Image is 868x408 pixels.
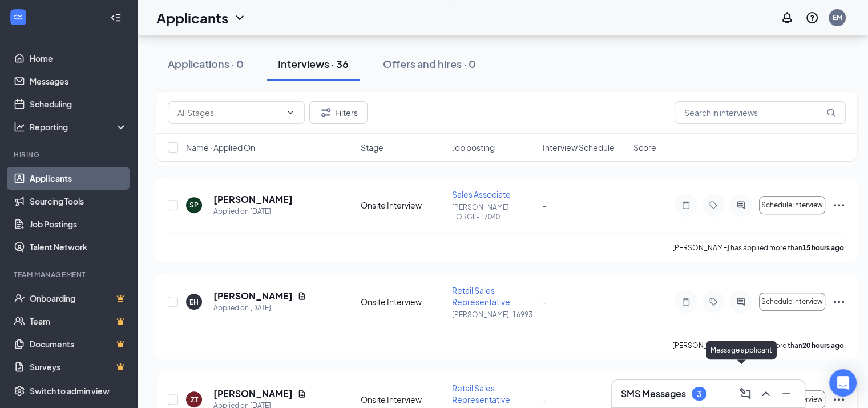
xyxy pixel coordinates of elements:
[278,57,349,71] div: Interviews · 36
[826,108,835,117] svg: MagnifyingGlass
[30,47,127,70] a: Home
[30,385,110,397] div: Switch to admin view
[452,142,495,153] span: Job posting
[543,394,547,405] span: -
[780,387,793,401] svg: Minimize
[213,302,306,314] div: Applied on [DATE]
[30,93,127,115] a: Scheduling
[802,341,844,350] b: 20 hours ago
[13,11,24,23] svg: WorkstreamLogo
[633,142,656,153] span: Score
[309,101,368,124] button: Filter Filters
[761,298,823,306] span: Schedule interview
[383,57,476,71] div: Offers and hires · 0
[297,291,306,301] svg: Document
[734,201,748,210] svg: ActiveChat
[672,243,846,253] p: [PERSON_NAME] has applied more than .
[672,341,846,350] p: [PERSON_NAME] has applied more than .
[156,8,228,27] h1: Applicants
[14,121,25,133] svg: Analysis
[189,297,199,307] div: EH
[168,57,244,71] div: Applications · 0
[361,296,445,307] div: Onsite Interview
[805,11,819,25] svg: QuestionInfo
[189,200,199,210] div: SP
[110,12,122,23] svg: Collapse
[213,193,293,206] h5: [PERSON_NAME]
[30,121,128,133] div: Reporting
[361,142,383,153] span: Stage
[177,106,281,119] input: All Stages
[361,394,445,405] div: Onsite Interview
[780,11,794,25] svg: Notifications
[452,383,510,405] span: Retail Sales Representative
[30,310,127,333] a: TeamCrown
[213,206,293,217] div: Applied on [DATE]
[736,385,754,403] button: ComposeMessage
[833,13,842,22] div: EM
[213,387,293,400] h5: [PERSON_NAME]
[297,389,306,398] svg: Document
[30,213,127,235] a: Job Postings
[802,243,844,252] b: 15 hours ago
[14,150,125,159] div: Hiring
[761,201,823,209] span: Schedule interview
[777,385,796,403] button: Minimize
[543,200,547,210] span: -
[319,106,333,119] svg: Filter
[679,297,693,306] svg: Note
[832,393,846,406] svg: Ellipses
[621,387,686,400] h3: SMS Messages
[759,196,825,214] button: Schedule interview
[30,190,127,213] a: Sourcing Tools
[14,270,125,279] div: Team Management
[706,201,720,210] svg: Tag
[757,385,775,403] button: ChevronUp
[543,297,547,307] span: -
[675,101,846,124] input: Search in interviews
[452,189,511,199] span: Sales Associate
[734,297,748,306] svg: ActiveChat
[759,387,773,401] svg: ChevronUp
[679,201,693,210] svg: Note
[30,167,127,190] a: Applicants
[30,355,127,378] a: SurveysCrown
[286,108,295,117] svg: ChevronDown
[832,198,846,212] svg: Ellipses
[706,341,777,359] div: Message applicant
[30,70,127,93] a: Messages
[829,369,857,397] div: Open Intercom Messenger
[738,387,752,401] svg: ComposeMessage
[30,235,127,258] a: Talent Network
[30,333,127,355] a: DocumentsCrown
[213,290,293,302] h5: [PERSON_NAME]
[759,293,825,311] button: Schedule interview
[186,142,255,153] span: Name · Applied On
[14,385,25,397] svg: Settings
[697,389,701,399] div: 3
[452,310,536,319] p: [PERSON_NAME]-16993
[452,202,536,222] p: [PERSON_NAME] FORGE-17040
[832,295,846,309] svg: Ellipses
[361,199,445,211] div: Onsite Interview
[543,142,615,153] span: Interview Schedule
[452,285,510,307] span: Retail Sales Representative
[30,287,127,310] a: OnboardingCrown
[191,395,198,405] div: ZT
[233,11,247,25] svg: ChevronDown
[706,297,720,306] svg: Tag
